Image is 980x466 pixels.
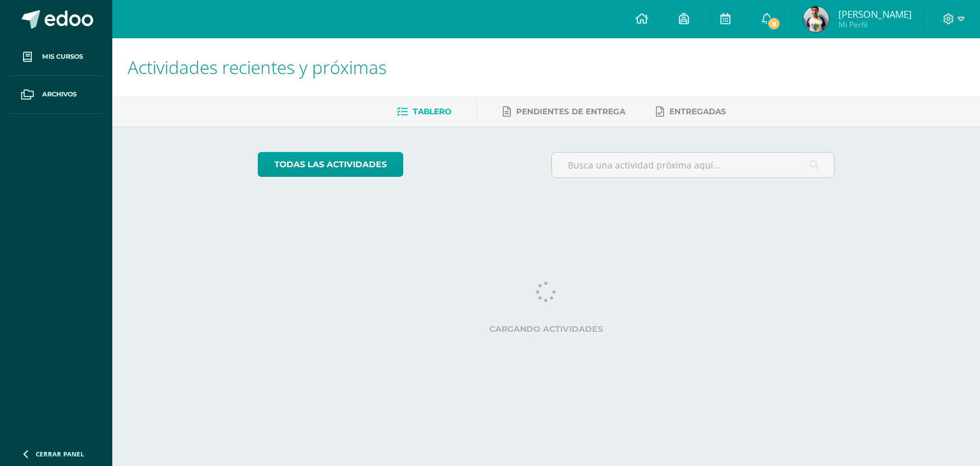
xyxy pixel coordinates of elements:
a: Mis cursos [10,38,102,76]
span: Pendientes de entrega [516,107,625,116]
span: Archivos [42,89,77,100]
label: Cargando actividades [258,324,835,334]
img: 7b158694a896e83956a0abecef12d554.png [803,6,829,32]
span: Tablero [413,107,451,116]
a: todas las Actividades [258,152,403,177]
a: Tablero [397,101,451,122]
span: Mi Perfil [838,19,912,30]
span: Cerrar panel [36,449,84,458]
span: [PERSON_NAME] [838,8,912,20]
span: Mis cursos [42,52,83,62]
a: Entregadas [656,101,726,122]
a: Pendientes de entrega [503,101,625,122]
span: 8 [767,17,781,31]
input: Busca una actividad próxima aquí... [552,153,835,177]
span: Actividades recientes y próximas [128,55,387,79]
a: Archivos [10,76,102,114]
span: Entregadas [669,107,726,116]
